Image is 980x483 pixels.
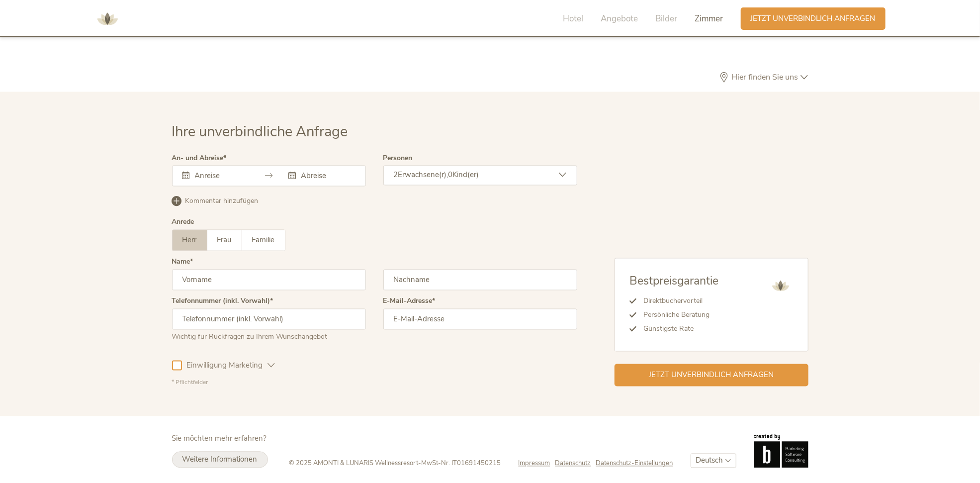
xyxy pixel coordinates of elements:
[383,270,577,290] input: Nachname
[172,379,577,387] div: * Pflichtfelder
[656,13,678,24] span: Bilder
[519,459,555,468] a: Impressum
[172,270,366,290] input: Vorname
[172,434,267,444] span: Sie möchten mehr erfahren?
[172,259,193,266] label: Name
[172,155,227,162] label: An- und Abreise
[422,459,501,468] span: MwSt-Nr. IT01691450215
[92,4,122,34] img: AMONTI & LUNARIS Wellnessresort
[172,298,273,305] label: Telefonnummer (inkl. Vorwahl)
[637,322,719,336] li: Günstigste Rate
[754,434,808,468] img: Brandnamic GmbH | Leading Hospitality Solutions
[252,235,275,245] span: Familie
[630,274,719,289] span: Bestpreisgarantie
[637,294,719,308] li: Direktbuchervorteil
[555,459,596,468] a: Datenschutz
[751,13,876,24] span: Jetzt unverbindlich anfragen
[563,13,584,24] span: Hotel
[729,73,801,81] span: Hier finden Sie uns
[394,170,398,180] span: 2
[182,235,197,245] span: Herr
[383,298,436,305] label: E-Mail-Adresse
[601,13,638,24] span: Angebote
[299,171,356,181] input: Abreise
[172,219,194,226] div: Anrede
[289,459,419,468] span: © 2025 AMONTI & LUNARIS Wellnessresort
[172,330,366,342] div: Wichtig für Rückfragen zu Ihrem Wunschangebot
[448,170,453,180] span: 0
[519,459,550,468] span: Impressum
[768,274,793,298] img: AMONTI & LUNARIS Wellnessresort
[217,235,232,245] span: Frau
[172,452,268,468] a: Weitere Informationen
[637,308,719,322] li: Persönliche Beratung
[555,459,591,468] span: Datenschutz
[182,361,268,371] span: Einwilligung Marketing
[383,309,577,330] input: E-Mail-Adresse
[649,370,774,381] span: Jetzt unverbindlich anfragen
[419,459,422,468] span: -
[596,459,673,468] a: Datenschutz-Einstellungen
[192,171,249,181] input: Anreise
[398,170,448,180] span: Erwachsene(r),
[695,13,723,24] span: Zimmer
[453,170,479,180] span: Kind(er)
[92,15,122,22] a: AMONTI & LUNARIS Wellnessresort
[182,455,258,465] span: Weitere Informationen
[383,155,413,162] label: Personen
[185,196,259,206] span: Kommentar hinzufügen
[172,122,348,141] span: Ihre unverbindliche Anfrage
[172,309,366,330] input: Telefonnummer (inkl. Vorwahl)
